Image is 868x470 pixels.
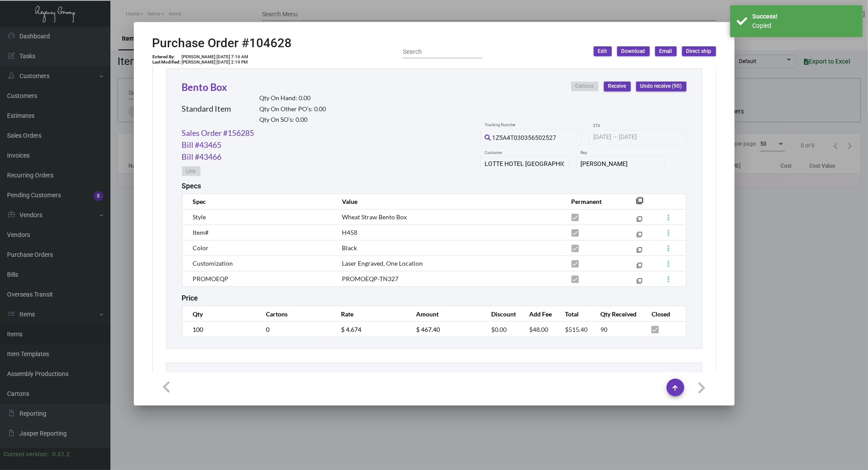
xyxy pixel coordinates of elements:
[333,194,562,209] th: Value
[482,306,520,322] th: Discount
[186,168,196,175] span: Link
[591,306,643,322] th: Qty Received
[342,275,398,282] span: PROMOEQP-TN327
[152,36,292,51] h2: Purchase Order #104628
[260,94,326,102] h2: Qty On Hand: 0.00
[636,82,686,91] button: Undo receive (90)
[332,306,407,322] th: Rate
[565,326,588,333] span: $515.40
[637,280,642,286] mat-icon: filter_none
[182,104,231,114] h2: Standard Item
[622,48,645,55] span: Download
[563,194,623,209] th: Permanent
[342,259,423,267] span: Laser Engraved, One Location
[342,213,407,221] span: Wheat Straw Bento Box
[193,259,233,267] span: Customization
[260,105,326,113] h2: Qty On Other PO’s: 0.00
[407,306,482,322] th: Amount
[576,83,594,90] span: Cartons
[182,60,249,65] td: [PERSON_NAME] [DATE] 2:19 PM
[637,218,642,224] mat-icon: filter_none
[637,233,642,239] mat-icon: filter_none
[529,326,548,333] span: $48.00
[182,294,198,302] h2: Price
[342,244,357,252] span: Black
[182,166,201,176] button: Link
[4,450,49,459] div: Current version:
[492,134,556,141] span: 1Z5A4T030356502527
[593,134,611,141] input: Start date
[342,229,357,236] span: H458
[182,139,222,151] a: Bill #43465
[152,54,182,60] td: Entered By:
[608,83,626,90] span: Receive
[182,194,333,209] th: Spec
[193,213,206,221] span: Style
[182,54,249,60] td: [PERSON_NAME] [DATE] 7:16 AM
[491,326,507,333] span: $0.00
[637,264,642,270] mat-icon: filter_none
[617,46,650,56] button: Download
[660,48,672,55] span: Email
[182,306,257,322] th: Qty
[752,21,856,30] div: Сopied
[152,60,182,65] td: Last Modified:
[182,81,227,93] a: Bento Box
[52,450,70,459] div: 0.51.2
[193,244,209,252] span: Color
[686,48,712,55] span: Direct ship
[641,83,682,90] span: Undo receive (90)
[643,306,686,322] th: Closed
[604,82,631,91] button: Receive
[613,134,617,141] span: –
[682,46,716,56] button: Direct ship
[257,306,332,322] th: Cartons
[260,116,326,124] h2: Qty On SO’s: 0.00
[520,306,556,322] th: Add Fee
[637,249,642,255] mat-icon: filter_none
[655,46,677,56] button: Email
[182,182,201,190] h2: Specs
[193,275,229,282] span: PROMOEQP
[752,12,856,21] div: Success!
[598,48,607,55] span: Edit
[600,326,607,333] span: 90
[637,200,644,207] mat-icon: filter_none
[182,151,222,163] a: Bill #43466
[594,46,612,56] button: Edit
[193,229,209,236] span: Item#
[571,82,599,91] button: Cartons
[619,134,661,141] input: End date
[556,306,591,322] th: Total
[182,127,254,139] a: Sales Order #156285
